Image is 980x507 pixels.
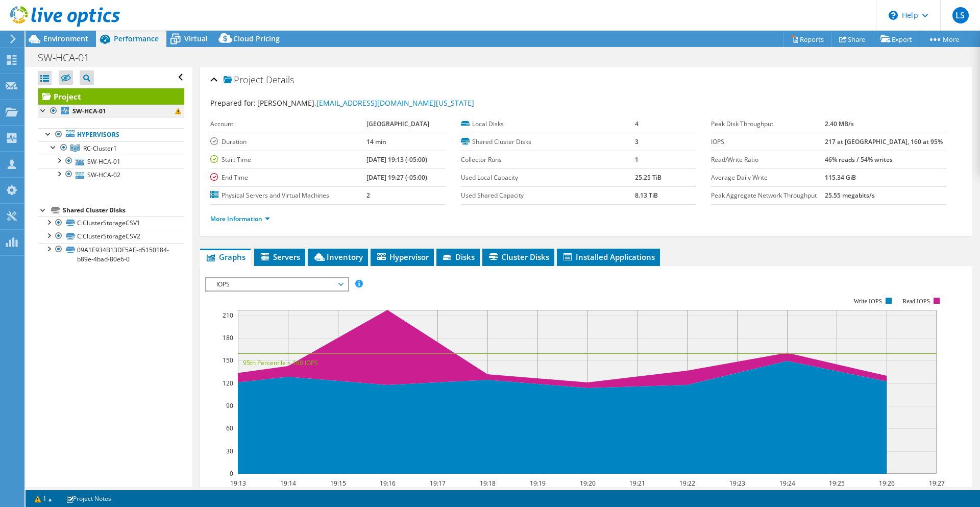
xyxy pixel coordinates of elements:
a: C:ClusterStorageCSV2 [38,230,184,243]
label: Start Time [210,155,366,165]
b: SW-HCA-01 [72,107,106,115]
a: Project Notes [59,492,118,505]
text: 95th Percentile = 160 IOPS [243,358,318,367]
text: 19:14 [280,479,296,488]
label: End Time [210,173,366,183]
a: SW-HCA-01 [38,155,184,168]
a: SW-HCA-01 [38,105,184,118]
span: LS [952,7,969,23]
text: 19:23 [729,479,745,488]
b: 3 [635,137,639,146]
span: Installed Applications [562,252,655,262]
label: Peak Disk Throughput [711,119,825,129]
span: Hypervisor [376,252,429,262]
h1: SW-HCA-01 [33,52,105,63]
label: Account [210,119,366,129]
b: 4 [635,119,639,128]
text: 19:13 [230,479,246,488]
text: 19:25 [829,479,845,488]
label: Read/Write Ratio [711,155,825,165]
a: More [920,31,967,47]
span: Cluster Disks [487,252,549,262]
a: Project [38,88,184,105]
span: Environment [43,34,88,43]
a: [EMAIL_ADDRESS][DOMAIN_NAME][US_STATE] [316,98,474,108]
span: [PERSON_NAME], [257,98,474,108]
b: 8.13 TiB [635,191,658,200]
label: Used Shared Capacity [461,190,635,201]
text: Write IOPS [853,298,882,305]
label: Shared Cluster Disks [461,137,635,147]
span: Details [266,74,294,86]
div: Shared Cluster Disks [63,204,184,216]
text: 19:17 [430,479,446,488]
text: 19:21 [629,479,645,488]
a: RC-Cluster1 [38,141,184,155]
b: [DATE] 19:27 (-05:00) [366,173,427,182]
b: 115.34 GiB [825,173,856,182]
span: Project [224,75,263,85]
span: Servers [259,252,300,262]
text: 19:27 [929,479,945,488]
text: 60 [226,424,233,432]
text: 210 [223,311,233,320]
b: 217 at [GEOGRAPHIC_DATA], 160 at 95% [825,137,943,146]
text: Read IOPS [903,298,930,305]
text: 19:20 [580,479,596,488]
a: 1 [28,492,59,505]
svg: \n [889,11,898,20]
span: RC-Cluster1 [83,144,117,153]
a: SW-HCA-02 [38,168,184,181]
a: Hypervisors [38,128,184,141]
b: [DATE] 19:13 (-05:00) [366,155,427,164]
span: IOPS [211,278,342,291]
text: 19:26 [879,479,895,488]
text: 180 [223,333,233,342]
b: 25.55 megabits/s [825,191,875,200]
text: 19:19 [530,479,546,488]
label: Duration [210,137,366,147]
span: Disks [442,252,475,262]
text: 19:24 [779,479,795,488]
b: 2.40 MB/s [825,119,854,128]
span: Inventory [313,252,363,262]
b: 14 min [366,137,386,146]
a: 09A1E934B13DF5AE-d5150184-b89e-4bad-80e6-0 [38,243,184,265]
label: Local Disks [461,119,635,129]
b: 46% reads / 54% writes [825,155,893,164]
text: 19:22 [679,479,695,488]
b: 1 [635,155,639,164]
text: 150 [223,356,233,365]
label: Physical Servers and Virtual Machines [210,190,366,201]
a: Share [831,31,873,47]
b: 25.25 TiB [635,173,661,182]
span: Virtual [184,34,208,43]
label: Average Daily Write [711,173,825,183]
text: 90 [226,401,233,410]
text: 19:15 [330,479,346,488]
label: Used Local Capacity [461,173,635,183]
text: 0 [230,469,233,478]
a: More Information [210,214,270,223]
b: [GEOGRAPHIC_DATA] [366,119,429,128]
a: C:ClusterStorageCSV1 [38,216,184,230]
label: Peak Aggregate Network Throughput [711,190,825,201]
a: Reports [783,31,832,47]
label: Collector Runs [461,155,635,165]
b: 2 [366,191,370,200]
span: Graphs [205,252,246,262]
a: Export [873,31,920,47]
text: 19:16 [380,479,396,488]
span: Cloud Pricing [233,34,280,43]
text: 120 [223,379,233,388]
label: IOPS [711,137,825,147]
label: Prepared for: [210,98,256,108]
span: Performance [114,34,159,43]
text: 19:18 [480,479,496,488]
text: 30 [226,447,233,455]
